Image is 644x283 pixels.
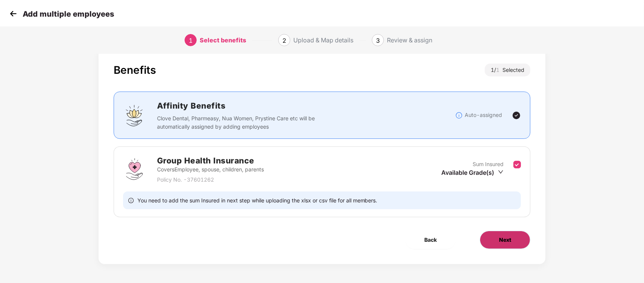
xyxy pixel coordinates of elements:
span: 1 [496,67,502,73]
span: info-circle [128,197,134,204]
div: Benefits [114,64,156,76]
img: svg+xml;base64,PHN2ZyB4bWxucz0iaHR0cDovL3d3dy53My5vcmcvMjAwMC9zdmciIHdpZHRoPSIzMCIgaGVpZ2h0PSIzMC... [8,8,19,19]
span: 2 [282,37,286,44]
span: 3 [376,37,380,44]
p: Auto-assigned [465,111,502,119]
img: svg+xml;base64,PHN2ZyBpZD0iVGljay0yNHgyNCIgeG1sbnM9Imh0dHA6Ly93d3cudzMub3JnLzIwMDAvc3ZnIiB3aWR0aD... [512,111,521,120]
span: Next [499,236,511,244]
img: svg+xml;base64,PHN2ZyBpZD0iQWZmaW5pdHlfQmVuZWZpdHMiIGRhdGEtbmFtZT0iQWZmaW5pdHkgQmVuZWZpdHMiIHhtbG... [123,104,146,127]
span: You need to add the sum Insured in next step while uploading the xlsx or csv file for all members. [137,197,377,204]
button: Next [480,231,530,249]
span: 1 [189,37,193,44]
div: 1 / Selected [485,64,530,76]
div: Select benefits [200,34,246,46]
h2: Affinity Benefits [157,100,428,112]
span: Back [424,236,437,244]
p: Policy No. - 37601262 [157,176,264,184]
p: Sum Insured [473,160,504,168]
div: Available Grade(s) [441,168,504,177]
div: Review & assign [387,34,432,46]
button: Back [405,231,456,249]
p: Add multiple employees [23,9,114,19]
p: Clove Dental, Pharmeasy, Nua Women, Prystine Care etc will be automatically assigned by adding em... [157,114,320,131]
p: Covers Employee, spouse, children, parents [157,165,264,174]
img: svg+xml;base64,PHN2ZyBpZD0iSW5mb18tXzMyeDMyIiBkYXRhLW5hbWU9IkluZm8gLSAzMngzMiIgeG1sbnM9Imh0dHA6Ly... [455,112,463,119]
img: svg+xml;base64,PHN2ZyBpZD0iR3JvdXBfSGVhbHRoX0luc3VyYW5jZSIgZGF0YS1uYW1lPSJHcm91cCBIZWFsdGggSW5zdX... [123,158,146,180]
h2: Group Health Insurance [157,154,264,167]
div: Upload & Map details [293,34,353,46]
span: down [498,169,504,175]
